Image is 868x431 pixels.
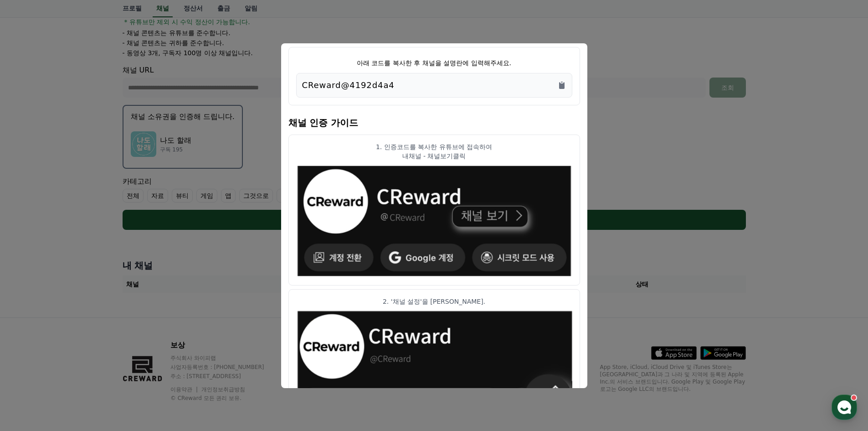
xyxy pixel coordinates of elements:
[302,79,566,92] div: 클립보드에 복사
[3,289,60,312] a: 홈
[141,303,152,310] span: 설정
[557,81,566,90] button: 클립보드에 복사
[296,164,572,278] img: 채널 등록 가이드
[296,310,572,423] img: 채널 등록 가이드
[281,43,587,388] div: 모달
[60,289,118,312] a: 대화
[302,80,395,90] font: CReward@4192d4a4
[376,143,492,151] font: 1. 인증코드를 복사한 유튜브에 접속하여
[83,303,94,311] span: 대화
[29,303,34,310] span: 홈
[288,117,359,128] font: 채널 인증 가이드
[402,152,466,160] font: 내채널 - 채널보기클릭
[383,298,485,305] font: 2. '채널 설정'을 [PERSON_NAME].
[118,289,175,312] a: 설정
[357,59,511,67] font: 아래 코드를 복사한 후 채널을 설명란에 입력해주세요.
